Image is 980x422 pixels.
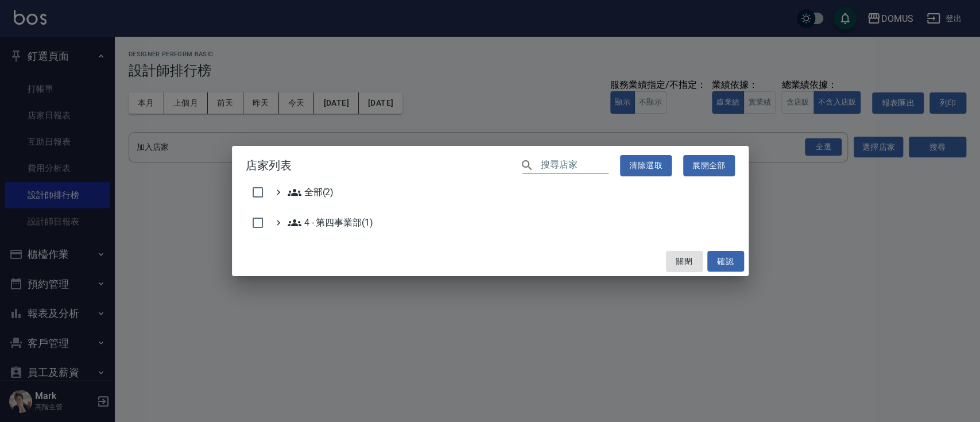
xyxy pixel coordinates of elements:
h2: 店家列表 [232,146,749,185]
span: 全部(2) [288,185,334,199]
button: 關閉 [666,251,703,272]
input: 搜尋店家 [541,157,609,174]
span: 4 - 第四事業部(1) [288,216,373,230]
button: 展開全部 [683,155,735,176]
button: 確認 [707,251,744,272]
button: 清除選取 [620,155,672,176]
